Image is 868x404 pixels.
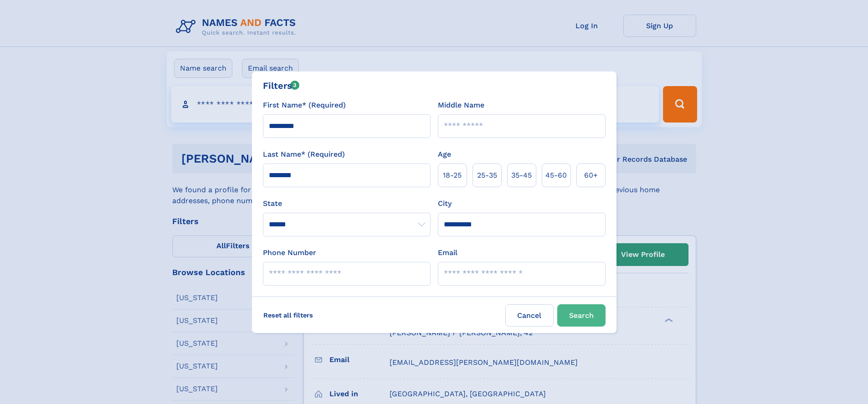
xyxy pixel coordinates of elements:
[505,304,554,327] label: Cancel
[263,198,431,209] label: State
[257,304,319,326] label: Reset all filters
[438,149,451,160] label: Age
[438,198,452,209] label: City
[263,247,316,258] label: Phone Number
[511,170,532,181] span: 35‑45
[584,170,598,181] span: 60+
[557,304,606,327] button: Search
[443,170,462,181] span: 18‑25
[438,100,484,111] label: Middle Name
[263,79,300,92] div: Filters
[438,247,457,258] label: Email
[263,100,346,111] label: First Name* (Required)
[545,170,567,181] span: 45‑60
[477,170,497,181] span: 25‑35
[263,149,345,160] label: Last Name* (Required)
